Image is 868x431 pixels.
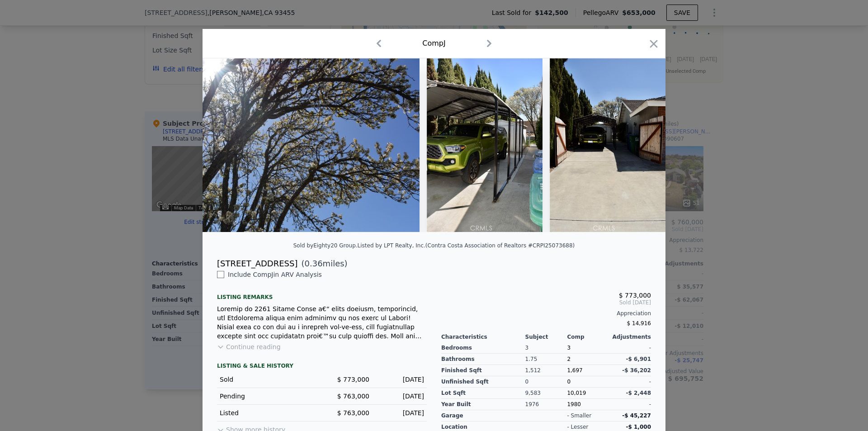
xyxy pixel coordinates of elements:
span: $ 763,000 [337,409,369,417]
div: 0 [525,376,567,388]
span: Sold [DATE] [441,299,651,306]
span: Include Comp J in ARV Analysis [224,271,325,278]
div: [DATE] [377,392,424,401]
div: - [609,376,651,388]
img: Property Img [550,58,665,232]
div: Bedrooms [441,342,525,354]
div: Pending [220,392,315,401]
div: 9,583 [525,388,567,399]
span: -$ 2,448 [626,390,651,396]
div: Sold by Eighty20 Group . [293,242,358,249]
div: Characteristics [441,333,525,341]
span: -$ 36,202 [622,367,651,374]
div: Lot Sqft [441,388,525,399]
button: Continue reading [217,342,281,351]
div: Comp J [422,38,445,49]
span: -$ 1,000 [626,424,651,430]
div: Listing remarks [217,286,427,301]
div: Listed by LPT Realty, Inc. (Contra Costa Association of Realtors #CRPI25073688) [358,242,575,249]
div: Comp [567,333,609,341]
span: $ 773,000 [337,376,369,383]
span: ( miles) [297,257,347,270]
div: - [609,342,651,354]
div: Bathrooms [441,354,525,365]
img: Property Img [159,58,420,232]
div: [STREET_ADDRESS] [217,257,297,270]
div: Subject [525,333,567,341]
div: Appreciation [441,310,651,317]
div: 1.75 [525,354,567,365]
span: -$ 6,901 [626,356,651,362]
img: Property Img [427,58,542,232]
span: 1,697 [567,367,582,374]
div: Listed [220,408,315,417]
div: - lesser [567,423,588,431]
span: 3 [567,345,571,351]
div: garage [441,410,525,422]
div: LISTING & SALE HISTORY [217,362,427,371]
div: Finished Sqft [441,365,525,376]
div: Loremip do 2261 Sitame Conse a€“ elits doeiusm, temporincid, utl Etdolorema aliqua enim adminimv ... [217,304,427,341]
span: $ 763,000 [337,393,369,400]
span: 0.36 [305,259,323,268]
span: -$ 45,227 [622,412,651,419]
div: - smaller [567,412,591,419]
div: 1980 [567,399,609,410]
div: 1976 [525,399,567,410]
div: [DATE] [377,408,424,417]
div: Adjustments [609,333,651,341]
div: [DATE] [377,375,424,384]
div: - [609,399,651,410]
div: Year Built [441,399,525,410]
div: 3 [525,342,567,354]
span: $ 773,000 [619,292,651,299]
span: $ 14,916 [627,320,651,327]
span: 10,019 [567,390,586,396]
div: 1,512 [525,365,567,376]
div: 2 [567,354,609,365]
div: Sold [220,375,315,384]
span: 0 [567,379,571,385]
div: Unfinished Sqft [441,376,525,388]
